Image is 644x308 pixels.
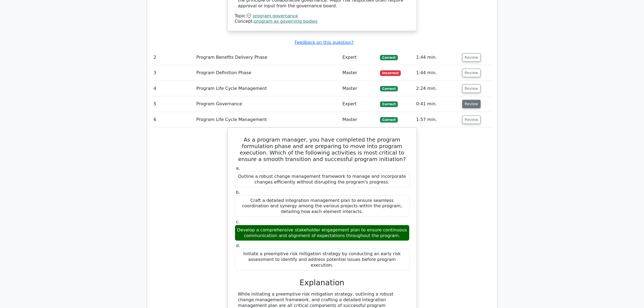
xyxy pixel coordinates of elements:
td: Expert [340,50,378,65]
a: program as governing bodies [254,19,318,24]
td: Master [340,65,378,81]
h3: Explanation [238,278,406,287]
div: Topic: [235,13,409,19]
td: Program Life Cycle Management [194,81,340,96]
td: Master [340,112,378,127]
button: Review [462,116,481,124]
td: Master [340,81,378,96]
td: 4 [151,81,194,96]
div: Craft a detailed integration management plan to ensure seamless coordination and synergy among th... [235,195,409,217]
td: 1:57 min. [414,112,460,127]
div: Initiate a preemptive risk mitigation strategy by conducting an early risk assessment to identify... [235,249,409,270]
span: d. [236,243,240,248]
span: Incorrect [380,70,401,76]
td: 3 [151,65,194,81]
a: Feedback on this question? [295,40,354,45]
td: Program Definition Phase [194,65,340,81]
h5: As a program manager, you have completed the program formulation phase and are preparing to move ... [234,136,410,162]
td: 6 [151,112,194,127]
td: 5 [151,96,194,112]
a: program governance [253,13,298,18]
span: c. [236,219,240,224]
button: Review [462,53,481,62]
span: Correct [380,55,398,60]
button: Review [462,84,481,93]
span: a. [236,166,240,171]
td: 1:44 min. [414,50,460,65]
button: Review [462,69,481,77]
span: Correct [380,86,398,91]
div: Concept: [235,19,409,24]
td: Program Benefits Delivery Phase [194,50,340,65]
td: Expert [340,96,378,112]
span: Correct [380,101,398,107]
td: 0:41 min. [414,96,460,112]
span: b. [236,190,240,195]
td: 2:24 min. [414,81,460,96]
div: Outline a robust change management framework to manage and incorporate changes efficiently withou... [235,171,409,188]
td: Program Governance [194,96,340,112]
div: Develop a comprehensive stakeholder engagement plan to ensure continuous communication and alignm... [235,225,409,241]
span: Correct [380,117,398,123]
button: Review [462,100,481,108]
td: 1:44 min. [414,65,460,81]
td: Program Life Cycle Management [194,112,340,127]
td: 2 [151,50,194,65]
